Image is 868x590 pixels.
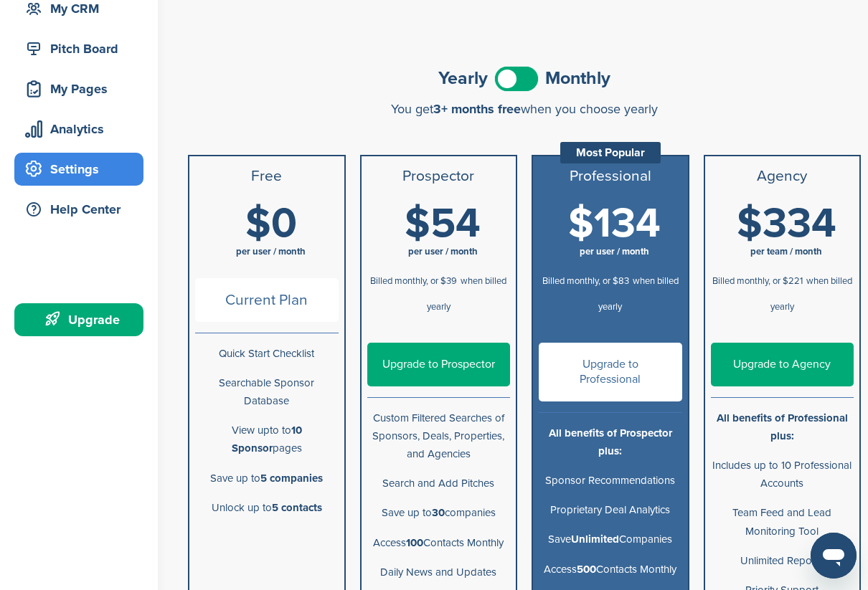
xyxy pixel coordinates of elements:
span: per user / month [408,246,478,257]
span: Monthly [545,70,610,87]
div: Pitch Board [22,36,143,62]
p: Save up to companies [367,504,511,522]
span: Yearly [438,70,488,87]
p: Unlimited Reports [711,552,854,570]
a: Upgrade to Agency [711,343,854,386]
span: per team / month [750,246,822,257]
span: Billed monthly, or $83 [542,275,629,287]
h3: Agency [711,168,854,185]
span: $134 [568,199,661,249]
p: View upto to pages [195,422,339,457]
div: You get when you choose yearly [188,102,861,116]
b: 500 [577,563,596,576]
a: Pitch Board [14,32,143,65]
iframe: Button to launch messaging window [811,533,857,579]
p: Quick Start Checklist [195,345,339,363]
span: per user / month [580,246,649,257]
div: Settings [22,156,143,182]
span: Current Plan [195,278,339,322]
span: when billed yearly [598,275,679,313]
span: $0 [245,199,297,249]
div: Help Center [22,196,143,222]
a: Analytics [14,113,143,146]
h3: Free [195,168,339,185]
span: 3+ months free [433,101,521,117]
p: Team Feed and Lead Monitoring Tool [711,504,854,540]
a: Settings [14,153,143,186]
b: Unlimited [571,533,619,546]
p: Proprietary Deal Analytics [539,501,682,519]
span: when billed yearly [427,275,507,313]
p: Includes up to 10 Professional Accounts [711,457,854,493]
p: Access Contacts Monthly [539,561,682,579]
p: Save Companies [539,530,682,548]
p: Access Contacts Monthly [367,534,511,552]
div: Analytics [22,116,143,142]
p: Daily News and Updates [367,563,511,581]
span: Billed monthly, or $39 [370,275,457,287]
h3: Prospector [367,168,511,185]
a: Upgrade [14,303,143,336]
p: Searchable Sponsor Database [195,374,339,410]
b: 5 companies [260,472,323,485]
span: per user / month [236,246,306,257]
b: All benefits of Professional plus: [717,411,848,442]
div: Most Popular [560,142,661,163]
b: 100 [406,536,423,549]
span: $54 [405,199,481,249]
p: Save up to [195,470,339,487]
div: My Pages [22,76,143,102]
span: when billed yearly [770,275,852,313]
div: Upgrade [22,307,143,333]
a: My Pages [14,72,143,105]
p: Unlock up to [195,499,339,517]
a: Upgrade to Professional [539,343,682,401]
p: Sponsor Recommendations [539,472,682,490]
span: $334 [737,199,836,249]
a: Help Center [14,193,143,226]
p: Custom Filtered Searches of Sponsors, Deals, Properties, and Agencies [367,409,511,464]
b: 30 [432,506,445,519]
b: 5 contacts [272,501,322,514]
h3: Professional [539,168,682,185]
a: Upgrade to Prospector [367,343,511,386]
p: Search and Add Pitches [367,475,511,493]
span: Billed monthly, or $221 [712,275,803,287]
b: All benefits of Prospector plus: [549,427,672,457]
